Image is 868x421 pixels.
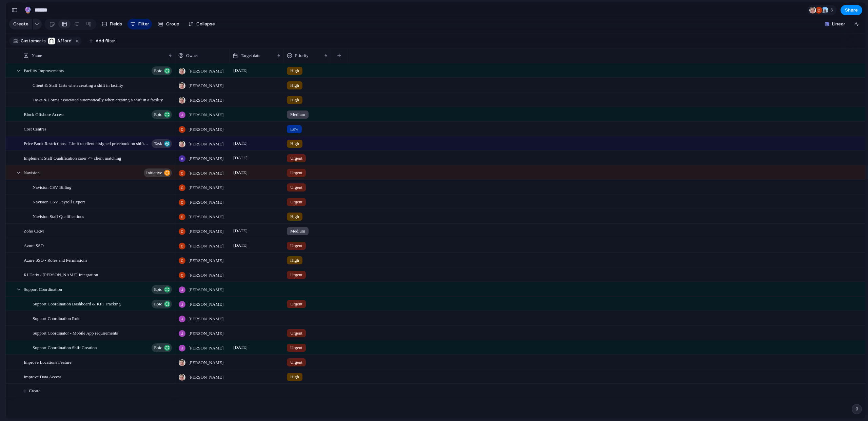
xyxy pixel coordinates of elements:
[154,285,162,294] span: Epic
[33,300,121,307] span: Support Coordination Dashboard & KPI Tracking
[232,139,249,147] span: [DATE]
[189,330,223,337] span: [PERSON_NAME]
[290,140,299,147] span: High
[24,168,40,176] span: Navision
[33,343,97,351] span: Support Coordination Shift Creation
[33,183,72,191] span: Navision CSV Billing
[21,38,41,44] span: Customer
[22,5,33,16] button: 🔮
[189,286,223,293] span: [PERSON_NAME]
[24,227,44,235] span: Zoho CRM
[24,241,44,249] span: Azure SSO
[166,21,179,27] span: Group
[144,168,172,177] button: initiative
[99,19,125,29] button: Fields
[185,19,218,29] button: Collapse
[290,169,302,176] span: Urgent
[189,155,223,162] span: [PERSON_NAME]
[189,316,223,322] span: [PERSON_NAME]
[232,154,249,162] span: [DATE]
[189,272,223,279] span: [PERSON_NAME]
[189,97,223,104] span: [PERSON_NAME]
[24,270,98,278] span: RLDatix / [PERSON_NAME] Integration
[33,212,84,220] span: Navision Staff Qualifications
[290,155,302,162] span: Urgent
[154,110,162,119] span: Epic
[290,213,299,220] span: High
[822,19,848,29] button: Linear
[189,243,223,249] span: [PERSON_NAME]
[32,52,42,59] span: Name
[189,82,223,89] span: [PERSON_NAME]
[33,96,163,103] span: Tasks & Forms associated automatically when creating a shift in a facility
[290,228,305,235] span: Medium
[24,154,121,162] span: Implement Staff Qualification carer <> client matching
[290,242,302,249] span: Urgent
[290,374,299,380] span: High
[232,343,249,352] span: [DATE]
[96,38,115,44] span: Add filter
[33,314,80,322] span: Support Coordination Role
[290,97,299,103] span: High
[290,359,302,366] span: Urgent
[33,329,118,337] span: Support Coordinator - Mobile App requirements
[138,21,149,27] span: Filter
[290,301,302,307] span: Urgent
[24,66,64,74] span: Facility Improvements
[189,228,223,235] span: [PERSON_NAME]
[189,374,223,381] span: [PERSON_NAME]
[830,7,835,14] span: 6
[232,66,249,75] span: [DATE]
[41,37,47,45] button: is
[24,139,150,147] span: Price Book Restrictions - Limit to client assigned pricebook on shift creation
[146,168,162,178] span: initiative
[189,301,223,308] span: [PERSON_NAME]
[189,359,223,366] span: [PERSON_NAME]
[189,257,223,264] span: [PERSON_NAME]
[290,184,302,191] span: Urgent
[186,52,198,59] span: Owner
[189,214,223,220] span: [PERSON_NAME]
[152,285,172,294] button: Epic
[152,300,172,308] button: Epic
[154,343,162,353] span: Epic
[832,21,845,27] span: Linear
[189,184,223,191] span: [PERSON_NAME]
[33,198,85,205] span: Navision CSV Payroll Export
[152,66,172,75] button: Epic
[189,345,223,352] span: [PERSON_NAME]
[290,330,302,337] span: Urgent
[9,19,32,29] button: Create
[33,81,123,89] span: Client & Staff Lists when creating a shift in facility
[189,141,223,147] span: [PERSON_NAME]
[232,227,249,235] span: [DATE]
[152,139,172,148] button: Task
[154,299,162,309] span: Epic
[232,168,249,177] span: [DATE]
[24,373,61,380] span: Improve Data Access
[42,38,46,44] span: is
[189,199,223,206] span: [PERSON_NAME]
[189,170,223,177] span: [PERSON_NAME]
[845,7,858,14] span: Share
[189,112,223,118] span: [PERSON_NAME]
[290,199,302,205] span: Urgent
[57,38,72,44] span: Afford
[24,5,32,15] div: 🔮
[290,82,299,89] span: High
[46,37,73,45] button: Afford
[154,139,162,148] span: Task
[24,125,46,133] span: Cost Centres
[154,66,162,76] span: Epic
[29,387,40,394] span: Create
[110,21,122,27] span: Fields
[189,126,223,133] span: [PERSON_NAME]
[85,36,119,46] button: Add filter
[232,241,249,249] span: [DATE]
[189,68,223,75] span: [PERSON_NAME]
[290,257,299,264] span: High
[290,126,298,133] span: Low
[155,19,183,29] button: Group
[127,19,152,29] button: Filter
[290,111,305,118] span: Medium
